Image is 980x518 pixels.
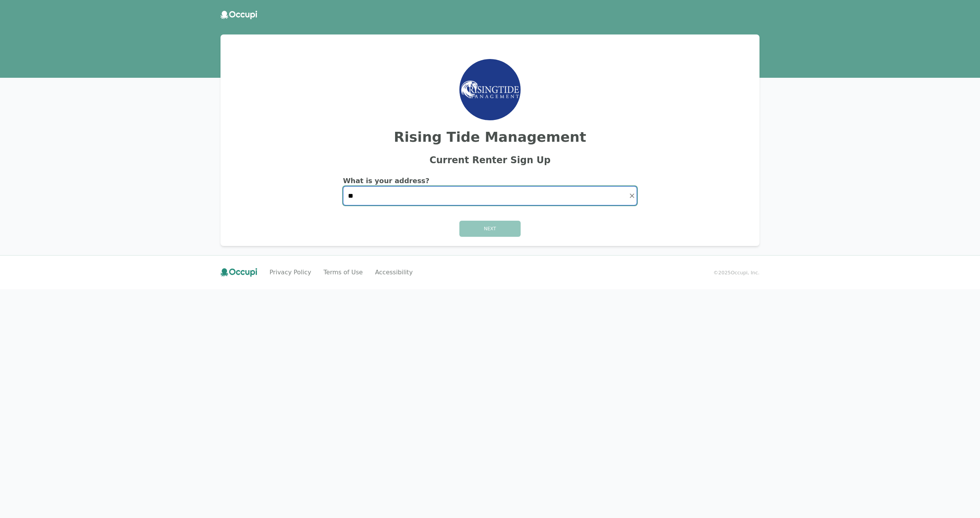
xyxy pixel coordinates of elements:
h2: Current Renter Sign Up [230,154,750,166]
h2: Rising Tide Management [230,129,750,145]
a: Privacy Policy [269,268,311,277]
input: Start typing... [343,187,637,205]
a: Accessibility [375,268,413,277]
h2: What is your address? [343,175,637,186]
small: © 2025 Occupi, Inc. [714,269,759,276]
button: Clear [627,190,637,201]
img: Rising Tide Homes [459,78,521,101]
a: Terms of Use [323,268,363,277]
